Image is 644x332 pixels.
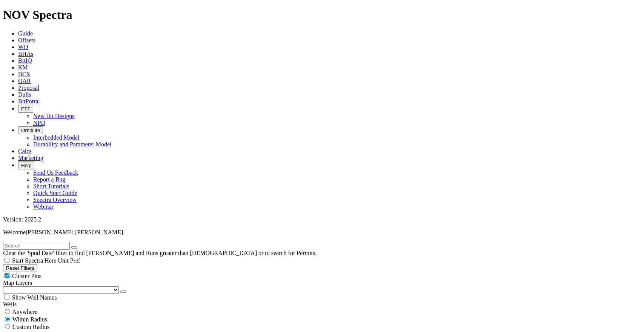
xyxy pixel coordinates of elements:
span: Unit Pref [58,257,80,264]
a: Calcs [18,148,32,154]
span: Show Well Names [12,294,57,301]
input: Search [3,242,70,250]
a: Send Us Feedback [33,169,78,176]
a: Short Tutorials [33,183,69,189]
span: Start Spectra Here [12,257,56,264]
span: Within Radius [12,316,47,323]
a: Dulls [18,91,31,98]
a: Offsets [18,37,35,43]
a: Proposal [18,85,39,91]
span: Map Layers [3,280,32,286]
a: Durability and Parameter Model [33,141,112,148]
a: Spectra Overview [33,197,77,203]
span: Help [21,163,31,168]
a: BitPortal [18,98,40,105]
a: New Bit Designs [33,113,74,119]
span: [PERSON_NAME] [PERSON_NAME] [26,229,123,235]
a: BHAs [18,51,33,57]
h1: NOV Spectra [3,8,641,22]
button: Reset Filters [3,264,37,272]
a: BCR [18,71,30,77]
span: FTT [21,106,30,112]
div: Version: 2025.2 [3,216,641,223]
div: Wells [3,301,641,308]
span: Clear the 'Spud Date' filter to find [PERSON_NAME] and Runs greater than [DEMOGRAPHIC_DATA] or to... [3,250,317,256]
a: BitIQ [18,57,32,64]
span: Cluster Pins [12,273,41,279]
button: OrbitLite [18,126,43,134]
input: Start Spectra Here [5,258,9,263]
span: OrbitLite [21,128,40,133]
p: Welcome [3,229,641,236]
button: Help [18,161,34,169]
a: Marketing [18,155,43,161]
a: KM [18,64,28,71]
button: FTT [18,105,33,113]
span: Custom Radius [12,324,49,330]
a: Webinar [33,203,54,210]
a: Report a Bug [33,176,65,183]
a: WD [18,44,28,50]
a: NPD [33,120,45,126]
a: OAR [18,78,31,84]
a: Guide [18,30,33,37]
a: Quick Start Guide [33,190,77,196]
a: Interbedded Model [33,134,79,141]
span: Anywhere [12,309,37,315]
